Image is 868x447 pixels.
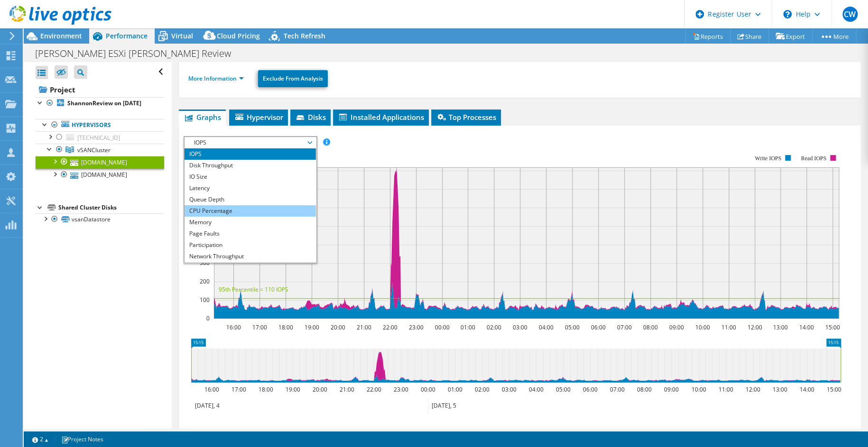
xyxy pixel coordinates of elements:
text: 13:00 [772,385,787,393]
text: 23:00 [393,385,408,393]
a: ShannonReview on [DATE] [36,97,164,109]
text: 02:00 [474,385,489,393]
span: Performance [106,31,148,40]
text: 08:00 [643,323,657,331]
text: 21:00 [356,323,371,331]
a: Hypervisors [36,119,164,131]
text: 95th Percentile = 110 IOPS [219,285,288,293]
text: 12:00 [747,323,762,331]
text: 11:00 [721,323,736,331]
span: CW [842,7,858,22]
li: Memory [185,217,316,228]
text: 14:00 [799,323,813,331]
text: 22:00 [382,323,397,331]
svg: \n [783,10,792,18]
span: IOPS [189,137,311,148]
span: Top Processes [436,112,496,122]
text: 15:00 [826,385,841,393]
span: vSANCluster [77,146,111,154]
text: 01:00 [460,323,475,331]
span: Disks [295,112,326,122]
a: Project Notes [55,433,110,445]
text: 100 [200,296,210,304]
li: Network Throughput [185,251,316,262]
span: Graphs [184,112,221,122]
li: Disk Throughput [185,160,316,171]
li: Latency [185,182,316,194]
span: Hypervisor [234,112,283,122]
a: vSANCluster [36,144,164,156]
text: 16:00 [204,385,219,393]
text: 08:00 [637,385,651,393]
text: 05:00 [564,323,579,331]
text: 19:00 [304,323,319,331]
a: [DOMAIN_NAME] [36,156,164,168]
li: IOPS [185,148,316,160]
a: Share [730,29,769,44]
b: ShannonReview on [DATE] [67,99,141,107]
text: 06:00 [582,385,597,393]
span: Environment [40,31,82,40]
text: 00:00 [434,323,449,331]
text: 15:00 [825,323,840,331]
text: 03:00 [501,385,516,393]
text: 12:00 [745,385,760,393]
text: 0 [206,314,210,322]
text: 20:00 [330,323,345,331]
text: 04:00 [538,323,553,331]
text: 18:00 [278,323,293,331]
a: More [812,29,856,44]
text: 17:00 [252,323,267,331]
text: 22:00 [366,385,381,393]
a: [DOMAIN_NAME] [36,169,164,181]
a: 2 [26,433,55,445]
text: 19:00 [285,385,300,393]
a: [TECHNICAL_ID] [36,131,164,144]
text: 16:00 [226,323,240,331]
text: 05:00 [555,385,570,393]
a: vsanDatastore [36,213,164,226]
li: CPU Percentage [185,205,316,217]
text: 20:00 [312,385,327,393]
text: 02:00 [486,323,501,331]
text: 01:00 [447,385,462,393]
span: Installed Applications [338,112,424,122]
span: Tech Refresh [284,31,325,40]
text: 13:00 [773,323,787,331]
a: Reports [685,29,730,44]
text: 18:00 [258,385,273,393]
a: More Information [188,74,244,82]
li: Queue Depth [185,194,316,205]
text: 10:00 [691,385,706,393]
div: Shared Cluster Disks [58,202,164,213]
text: 11:00 [718,385,733,393]
li: Page Faults [185,228,316,239]
text: 06:00 [591,323,605,331]
text: 07:00 [617,323,631,331]
a: Exclude From Analysis [258,70,328,87]
text: 14:00 [799,385,814,393]
text: Read IOPS [801,155,826,162]
text: 10:00 [695,323,710,331]
li: IO Size [185,171,316,182]
span: [TECHNICAL_ID] [77,134,120,142]
text: Write IOPS [755,155,781,162]
text: 21:00 [339,385,354,393]
text: 04:00 [528,385,543,393]
a: Export [768,29,813,44]
span: Cloud Pricing [217,31,260,40]
text: 09:00 [664,385,678,393]
span: Virtual [171,31,193,40]
a: Project [36,82,164,97]
text: 09:00 [669,323,683,331]
text: 00:00 [420,385,435,393]
text: 07:00 [609,385,624,393]
text: 200 [200,277,210,285]
text: 23:00 [408,323,423,331]
li: Participation [185,239,316,251]
text: 03:00 [512,323,527,331]
h1: [PERSON_NAME] ESXi [PERSON_NAME] Review [31,48,246,59]
text: 17:00 [231,385,246,393]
